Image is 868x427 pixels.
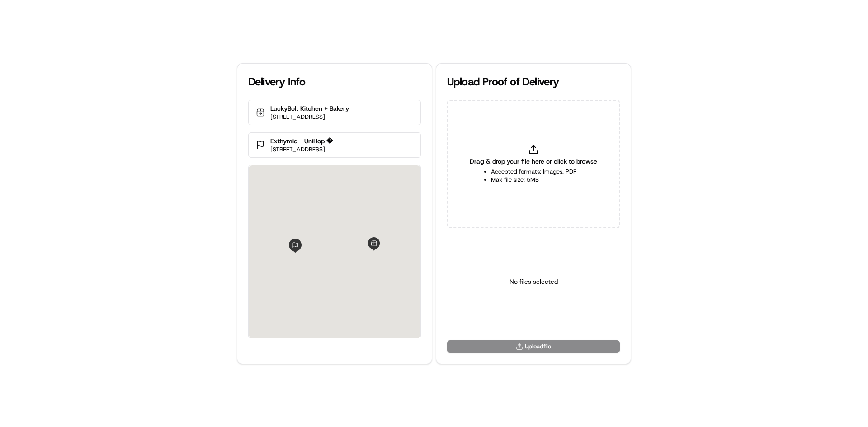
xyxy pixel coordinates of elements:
p: [STREET_ADDRESS] [270,113,349,121]
li: Accepted formats: Images, PDF [491,168,576,176]
p: Exthymic - UniHop � [270,136,333,145]
span: Drag & drop your file here or click to browse [470,157,597,166]
p: LuckyBolt Kitchen + Bakery [270,104,349,113]
li: Max file size: 5MB [491,176,576,184]
p: No files selected [509,277,558,286]
p: [STREET_ADDRESS] [270,145,333,154]
div: Delivery Info [248,75,421,89]
div: Upload Proof of Delivery [447,75,620,89]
